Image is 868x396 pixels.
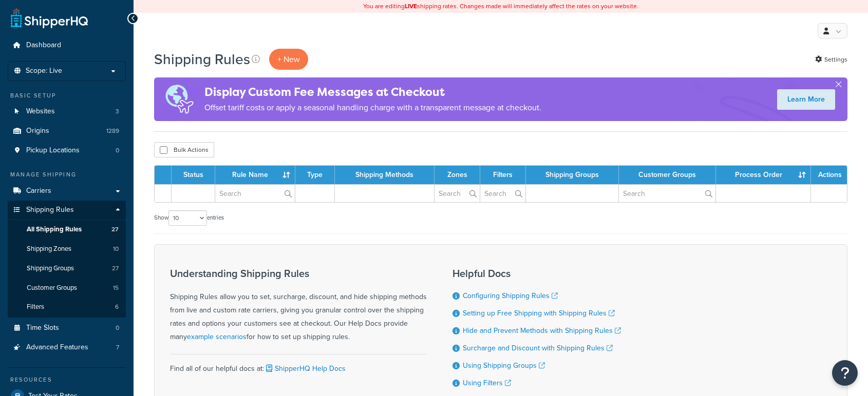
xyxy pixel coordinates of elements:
[111,225,119,234] span: 27
[8,122,126,141] li: Origins
[27,225,82,234] span: All Shipping Rules
[204,84,541,101] h4: Display Custom Fee Messages at Checkout
[619,166,716,184] th: Customer Groups
[27,284,77,292] span: Customer Groups
[480,185,525,202] input: Search
[8,36,126,55] a: Dashboard
[168,210,207,226] select: Showentries
[172,166,215,184] th: Status
[170,354,427,375] div: Find all of our helpful docs at:
[26,187,51,195] span: Carriers
[8,102,126,121] li: Websites
[26,206,74,214] span: Shipping Rules
[264,363,346,374] a: ShipperHQ Help Docs
[26,41,61,50] span: Dashboard
[463,360,545,371] a: Using Shipping Groups
[8,220,126,239] a: All Shipping Rules 27
[463,308,615,319] a: Setting up Free Shipping with Shipping Rules
[204,101,541,115] p: Offset tariff costs or apply a seasonal handling charge with a transparent message at checkout.
[8,220,126,239] li: All Shipping Rules
[335,166,435,184] th: Shipping Methods
[463,343,613,353] a: Surcharge and Discount with Shipping Rules
[8,102,126,121] a: Websites 3
[8,338,126,357] a: Advanced Features 7
[435,166,480,184] th: Zones
[405,2,417,11] b: LIVE
[295,166,335,184] th: Type
[106,127,119,135] span: 1289
[27,245,71,253] span: Shipping Zones
[463,290,558,301] a: Configuring Shipping Rules
[113,284,119,292] span: 15
[215,185,295,202] input: Search
[480,166,526,184] th: Filters
[8,240,126,259] li: Shipping Zones
[170,268,427,279] h3: Understanding Shipping Rules
[463,325,621,336] a: Hide and Prevent Methods with Shipping Rules
[716,166,811,184] th: Process Order
[8,338,126,357] li: Advanced Features
[154,77,204,121] img: duties-banner-06bc72dcb5fe05cb3f9472aba00be2ae8eb53ab6f0d8bb03d382ba314ac3c341.png
[8,182,126,201] a: Carriers
[11,8,88,28] a: ShipperHQ Home
[26,127,49,135] span: Origins
[215,166,295,184] th: Rule Name
[26,146,80,155] span: Pickup Locations
[154,142,214,157] button: Bulk Actions
[8,375,126,384] div: Resources
[8,259,126,278] li: Shipping Groups
[8,201,126,318] li: Shipping Rules
[8,141,126,160] li: Pickup Locations
[8,298,126,316] li: Filters
[526,166,619,184] th: Shipping Groups
[27,303,44,311] span: Filters
[116,343,119,352] span: 7
[113,245,119,253] span: 10
[777,89,835,110] a: Learn More
[27,264,74,273] span: Shipping Groups
[112,264,119,273] span: 27
[8,122,126,141] a: Origins 1289
[170,268,427,344] div: Shipping Rules allow you to set, surcharge, discount, and hide shipping methods from live and cus...
[8,141,126,160] a: Pickup Locations 0
[8,91,126,100] div: Basic Setup
[8,170,126,179] div: Manage Shipping
[619,185,715,202] input: Search
[815,52,847,67] a: Settings
[8,240,126,259] a: Shipping Zones 10
[26,67,62,75] span: Scope: Live
[452,268,621,279] h3: Helpful Docs
[8,279,126,298] li: Customer Groups
[116,146,119,155] span: 0
[435,185,480,202] input: Search
[8,319,126,338] a: Time Slots 0
[116,107,119,116] span: 3
[26,107,55,116] span: Websites
[811,166,847,184] th: Actions
[8,279,126,298] a: Customer Groups 15
[154,49,250,69] h1: Shipping Rules
[187,331,247,342] a: example scenarios
[269,49,308,70] p: + New
[116,324,119,332] span: 0
[8,319,126,338] li: Time Slots
[26,343,88,352] span: Advanced Features
[463,378,511,388] a: Using Filters
[8,201,126,220] a: Shipping Rules
[8,259,126,278] a: Shipping Groups 27
[154,210,224,226] label: Show entries
[115,303,119,311] span: 6
[26,324,59,332] span: Time Slots
[8,298,126,316] a: Filters 6
[832,360,858,386] button: Open Resource Center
